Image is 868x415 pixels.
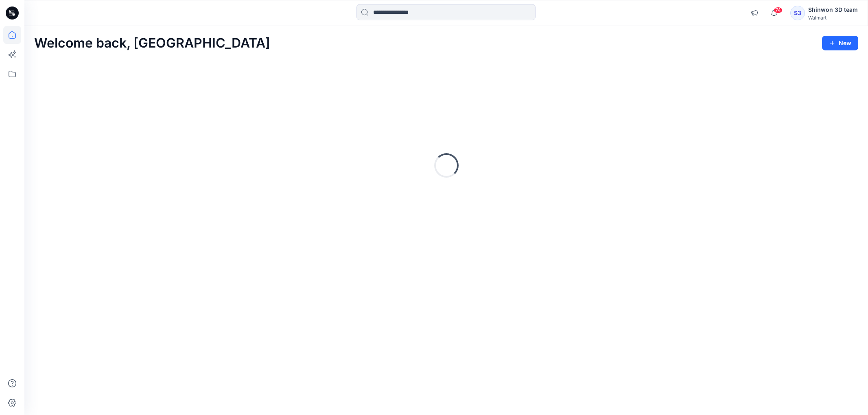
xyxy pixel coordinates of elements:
div: S3 [790,6,805,20]
span: 74 [774,7,783,13]
div: Shinwon 3D team [808,5,858,15]
h2: Welcome back, [GEOGRAPHIC_DATA] [34,36,270,51]
button: New [822,36,858,50]
div: Walmart [808,15,858,21]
